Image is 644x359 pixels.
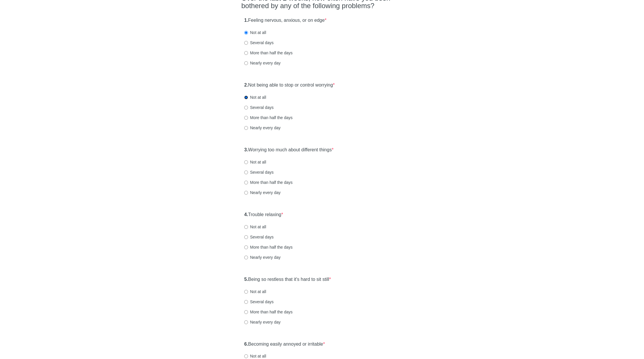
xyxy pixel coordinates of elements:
[244,50,292,56] label: More than half the days
[244,170,248,174] input: Several days
[244,105,274,110] label: Several days
[244,30,266,35] label: Not at all
[244,224,266,230] label: Not at all
[244,342,248,347] strong: 6.
[244,310,248,314] input: More than half the days
[244,31,248,35] input: Not at all
[244,126,248,130] input: Nearly every day
[244,40,274,46] label: Several days
[244,300,248,304] input: Several days
[244,190,281,195] label: Nearly every day
[244,94,266,100] label: Not at all
[244,353,266,359] label: Not at all
[244,160,248,164] input: Not at all
[244,341,325,348] label: Becoming easily annoyed or irritable
[244,159,266,165] label: Not at all
[244,60,281,66] label: Nearly every day
[244,115,292,121] label: More than half the days
[244,277,248,282] strong: 5.
[244,244,292,250] label: More than half the days
[244,17,327,24] label: Feeling nervous, anxious, or on edge
[244,320,248,324] input: Nearly every day
[244,191,248,195] input: Nearly every day
[244,309,292,315] label: More than half the days
[244,276,331,283] label: Being so restless that it's hard to sit still
[244,61,248,65] input: Nearly every day
[244,96,248,99] input: Not at all
[244,169,274,175] label: Several days
[244,299,274,305] label: Several days
[244,147,248,152] strong: 3.
[244,18,248,23] strong: 1.
[244,234,274,240] label: Several days
[244,289,266,295] label: Not at all
[244,212,248,217] strong: 4.
[244,51,248,55] input: More than half the days
[244,256,248,259] input: Nearly every day
[244,235,248,239] input: Several days
[244,41,248,45] input: Several days
[244,116,248,120] input: More than half the days
[244,125,281,131] label: Nearly every day
[244,319,281,325] label: Nearly every day
[244,225,248,229] input: Not at all
[244,290,248,294] input: Not at all
[244,211,283,218] label: Trouble relaxing
[244,179,292,185] label: More than half the days
[244,82,335,89] label: Not being able to stop or control worrying
[244,254,281,260] label: Nearly every day
[244,245,248,249] input: More than half the days
[244,82,248,87] strong: 2.
[244,147,333,153] label: Worrying too much about different things
[244,354,248,358] input: Not at all
[244,106,248,110] input: Several days
[244,181,248,184] input: More than half the days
